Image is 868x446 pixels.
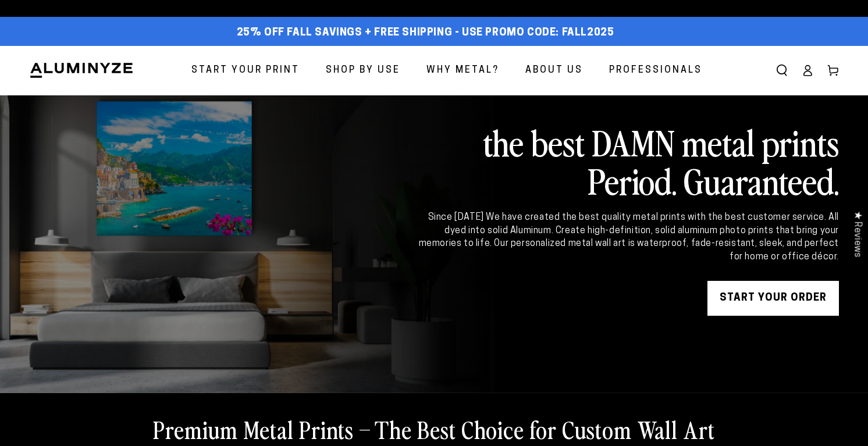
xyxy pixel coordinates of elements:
[417,123,839,199] h2: the best DAMN metal prints Period. Guaranteed.
[426,62,499,79] span: Why Metal?
[846,202,868,266] div: Click to open Judge.me floating reviews tab
[153,414,715,444] h2: Premium Metal Prints – The Best Choice for Custom Wall Art
[769,58,795,83] summary: Search our site
[326,62,400,79] span: Shop By Use
[517,55,592,86] a: About Us
[191,62,300,79] span: Start Your Print
[183,55,308,86] a: Start Your Print
[525,62,583,79] span: About Us
[600,55,711,86] a: Professionals
[317,55,409,86] a: Shop By Use
[417,211,839,263] div: Since [DATE] We have created the best quality metal prints with the best customer service. All dy...
[237,27,614,40] span: 25% off FALL Savings + Free Shipping - Use Promo Code: FALL2025
[418,55,508,86] a: Why Metal?
[707,281,839,316] a: START YOUR Order
[609,62,702,79] span: Professionals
